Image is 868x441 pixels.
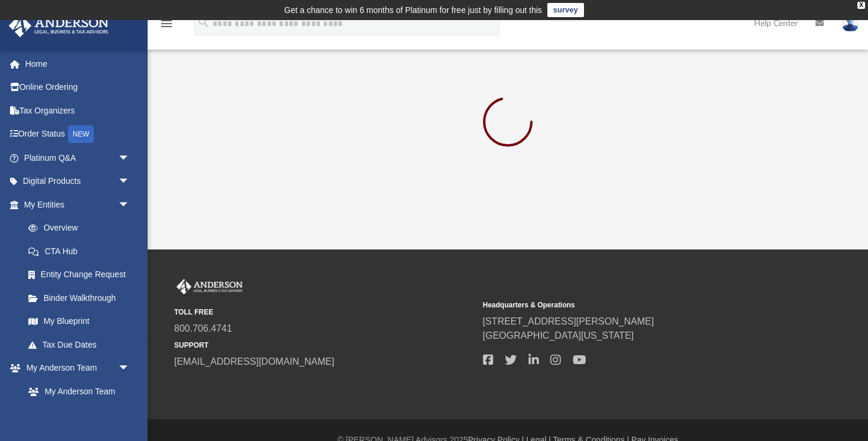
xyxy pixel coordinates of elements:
small: TOLL FREE [174,307,475,317]
a: Home [8,52,148,76]
a: Entity Change Request [17,263,148,287]
span: arrow_drop_down [118,193,142,217]
img: User Pic [841,15,859,32]
a: My Anderson Teamarrow_drop_down [8,356,142,380]
a: My Blueprint [17,310,142,333]
a: Digital Productsarrow_drop_down [8,170,148,193]
i: search [197,16,210,29]
a: [STREET_ADDRESS][PERSON_NAME] [483,316,654,326]
small: Headquarters & Operations [483,300,784,310]
a: menu [159,22,174,31]
a: CTA Hub [17,239,148,263]
a: Tax Organizers [8,99,148,122]
a: survey [547,3,584,17]
a: My Anderson Team [17,380,136,403]
div: NEW [68,125,94,143]
a: [GEOGRAPHIC_DATA][US_STATE] [483,330,634,341]
a: [EMAIL_ADDRESS][DOMAIN_NAME] [174,356,334,367]
small: SUPPORT [174,340,475,351]
div: close [857,2,865,9]
img: Anderson Advisors Platinum Portal [174,279,245,294]
i: menu [159,17,174,31]
a: Tax Due Dates [17,333,148,356]
span: arrow_drop_down [118,356,142,381]
a: Order StatusNEW [8,122,148,147]
img: Anderson Advisors Platinum Portal [5,14,112,37]
a: Platinum Q&Aarrow_drop_down [8,146,148,170]
a: 800.706.4741 [174,323,232,333]
div: Get a chance to win 6 months of Platinum for free just by filling out this [284,3,542,17]
a: Binder Walkthrough [17,286,148,310]
a: My Entitiesarrow_drop_down [8,193,148,216]
span: arrow_drop_down [118,146,142,170]
a: Online Ordering [8,76,148,99]
span: arrow_drop_down [118,170,142,194]
a: Overview [17,216,148,240]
